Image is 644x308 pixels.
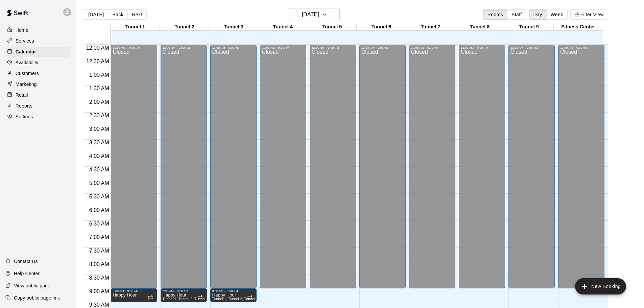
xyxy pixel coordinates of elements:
div: 12:00 AM – 9:00 AM [411,46,453,49]
p: Reports [16,102,32,109]
p: Retail [16,92,28,98]
div: 12:00 AM – 9:00 AM: Closed [409,45,455,288]
div: 9:00 AM – 9:30 AM [212,289,255,293]
span: 12:30 AM [85,58,111,64]
span: 2:00 AM [88,99,111,105]
span: 4:00 AM [88,153,111,159]
div: Closed [510,49,553,291]
a: Settings [5,112,71,122]
div: 12:00 AM – 9:00 AM: Closed [359,45,406,288]
a: Retail [5,90,71,100]
a: Calendar [5,47,71,57]
p: Copy public page link [14,294,60,301]
span: 4:30 AM [88,167,111,172]
button: add [575,278,626,294]
div: 9:00 AM – 9:30 AM [113,289,155,293]
div: Closed [560,49,602,291]
span: 12:00 AM [85,45,111,51]
div: Closed [113,49,155,291]
span: 6:00 AM [88,207,111,213]
span: Recurring event [197,295,203,300]
a: Reports [5,101,71,111]
span: 1:00 AM [88,72,111,78]
div: 9:00 AM – 9:30 AM [163,289,205,293]
p: Contact Us [14,258,38,265]
div: Closed [163,49,205,291]
button: Staff [507,9,526,20]
div: Tunnel 4 [258,24,308,30]
div: 12:00 AM – 9:00 AM [113,46,155,49]
button: [DATE] [84,9,108,20]
span: 8:00 AM [88,261,111,267]
div: 12:00 AM – 9:00 AM: Closed [210,45,257,288]
button: Week [546,9,568,20]
button: Back [108,9,128,20]
span: 1:30 AM [88,86,111,91]
span: 7:00 AM [88,234,111,240]
div: 9:00 AM – 9:30 AM: Happy Hour [111,288,157,302]
a: Services [5,36,71,46]
a: Marketing [5,79,71,89]
a: Availability [5,57,71,68]
span: 8:30 AM [88,275,111,281]
p: Services [16,38,34,44]
button: Filter View [570,9,608,20]
button: Day [529,9,547,20]
div: Tunnel 6 [357,24,406,30]
div: 12:00 AM – 9:00 AM [262,46,304,49]
span: Tunnel 1, Tunnel 2, Tunnel 3 [163,297,209,301]
p: View public page [14,282,50,289]
div: Tunnel 9 [504,24,554,30]
div: 12:00 AM – 9:00 AM [212,46,255,49]
a: Home [5,25,71,35]
span: 3:00 AM [88,126,111,132]
p: Settings [16,113,33,120]
div: 12:00 AM – 9:00 AM: Closed [161,45,207,288]
button: Next [127,9,146,20]
div: 12:00 AM – 9:00 AM [560,46,602,49]
span: 6:30 AM [88,221,111,227]
h6: [DATE] [302,10,319,19]
div: 12:00 AM – 9:00 AM [510,46,553,49]
div: Tunnel 1 [111,24,160,30]
div: 12:00 AM – 9:00 AM [312,46,354,49]
a: Customers [5,68,71,78]
span: 5:30 AM [88,194,111,199]
div: 9:00 AM – 9:30 AM: Happy Hour [210,288,257,302]
div: Tunnel 8 [455,24,504,30]
div: Closed [312,49,354,291]
span: 2:30 AM [88,113,111,118]
p: Help Center [14,270,40,277]
div: 12:00 AM – 9:00 AM: Closed [558,45,604,288]
span: Recurring event [247,295,253,300]
button: [DATE] [289,8,340,21]
p: Calendar [16,48,36,55]
div: Closed [262,49,304,291]
div: 12:00 AM – 9:00 AM [163,46,205,49]
div: Tunnel 2 [160,24,209,30]
div: 12:00 AM – 9:00 AM: Closed [310,45,356,288]
span: 9:00 AM [88,288,111,294]
div: 12:00 AM – 9:00 AM: Closed [260,45,306,288]
div: Closed [212,49,255,291]
div: 12:00 AM – 9:00 AM: Closed [111,45,157,288]
span: 3:30 AM [88,140,111,145]
p: Customers [16,70,39,77]
div: 12:00 AM – 9:00 AM: Closed [508,45,555,288]
div: Tunnel 3 [209,24,258,30]
span: 5:00 AM [88,180,111,186]
div: Tunnel 5 [307,24,357,30]
div: Closed [461,49,503,291]
div: Closed [411,49,453,291]
div: Tunnel 7 [406,24,455,30]
span: 7:30 AM [88,248,111,254]
span: Recurring event [148,295,153,300]
div: 12:00 AM – 9:00 AM: Closed [459,45,505,288]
